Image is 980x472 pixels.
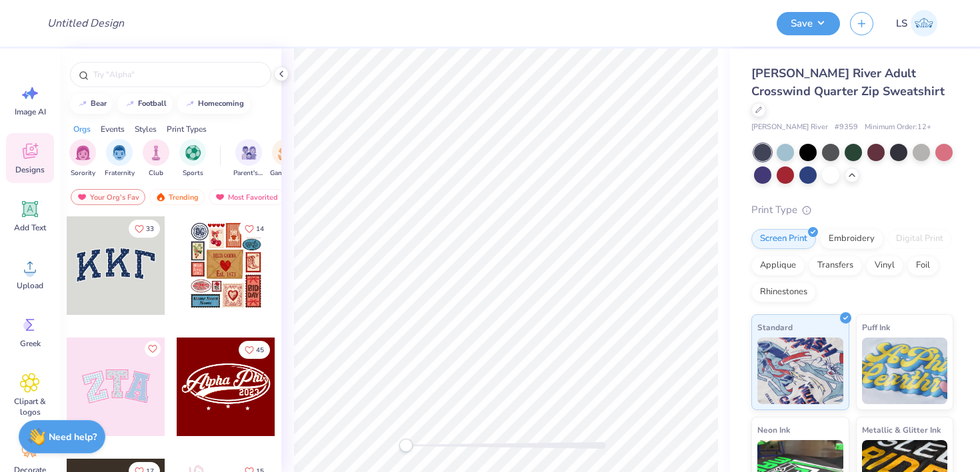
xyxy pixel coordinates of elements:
span: [PERSON_NAME] River Adult Crosswind Quarter Zip Sweatshirt [751,65,945,99]
button: football [117,94,173,114]
button: Like [239,341,270,359]
button: Save [777,12,840,35]
span: Greek [20,338,41,349]
span: LS [896,16,907,31]
div: Orgs [73,123,91,135]
img: Puff Ink [862,338,948,404]
span: Game Day [270,168,301,178]
div: Trending [149,189,205,205]
img: Sports Image [185,145,201,160]
div: filter for Game Day [270,139,301,178]
span: Sorority [71,168,95,178]
img: Game Day Image [278,145,293,160]
img: Club Image [149,145,163,160]
div: Print Types [167,123,207,135]
input: Untitled Design [37,10,135,37]
span: 45 [256,347,264,354]
span: 14 [256,226,264,232]
div: Vinyl [866,256,903,276]
button: filter button [233,139,264,178]
div: Digital Print [887,229,952,249]
input: Try "Alpha" [92,68,263,81]
span: Metallic & Glitter Ink [862,423,941,437]
span: Sports [183,168,203,178]
span: Parent's Weekend [233,168,264,178]
img: Parent's Weekend Image [241,145,257,160]
button: filter button [143,139,169,178]
img: trend_line.gif [125,100,135,108]
button: homecoming [177,94,250,114]
img: trending.gif [155,192,166,202]
img: trend_line.gif [77,100,88,108]
span: Designs [15,164,45,175]
div: filter for Parent's Weekend [233,139,264,178]
img: Sorority Image [75,145,91,160]
img: Lakshmi Suresh Ambati [911,10,937,37]
span: Fraternity [105,168,135,178]
span: Neon Ink [757,423,790,437]
span: 33 [146,226,154,232]
img: Fraternity Image [112,145,127,160]
button: bear [70,94,113,114]
div: Your Org's Fav [71,189,145,205]
img: most_fav.gif [215,192,225,202]
div: Events [101,123,125,135]
span: Image AI [15,107,46,117]
span: Standard [757,320,793,334]
div: filter for Fraternity [105,139,135,178]
button: filter button [179,139,206,178]
div: filter for Club [143,139,169,178]
span: Club [149,168,163,178]
button: filter button [105,139,135,178]
div: filter for Sorority [69,139,96,178]
span: Clipart & logos [8,396,52,417]
div: Foil [907,256,939,276]
div: Print Type [751,202,953,218]
img: trend_line.gif [185,100,195,108]
button: Like [239,220,270,238]
button: filter button [270,139,301,178]
span: Puff Ink [862,320,890,334]
div: Styles [135,123,157,135]
img: Standard [757,338,843,404]
span: [PERSON_NAME] River [751,122,828,133]
div: bear [91,100,107,107]
div: Rhinestones [751,282,816,302]
div: Embroidery [820,229,883,249]
div: Applique [751,256,805,276]
strong: Need help? [49,431,97,443]
button: filter button [69,139,96,178]
div: Transfers [809,256,862,276]
button: Like [129,220,160,238]
span: # 9359 [835,122,858,133]
button: Like [145,341,161,357]
span: Minimum Order: 12 + [865,122,931,133]
a: LS [890,10,943,37]
div: filter for Sports [179,139,206,178]
div: Screen Print [751,229,816,249]
span: Upload [17,280,43,291]
div: Most Favorited [209,189,284,205]
div: football [138,100,167,107]
div: homecoming [198,100,244,107]
div: Accessibility label [399,439,413,452]
img: most_fav.gif [77,192,87,202]
span: Add Text [14,222,46,233]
